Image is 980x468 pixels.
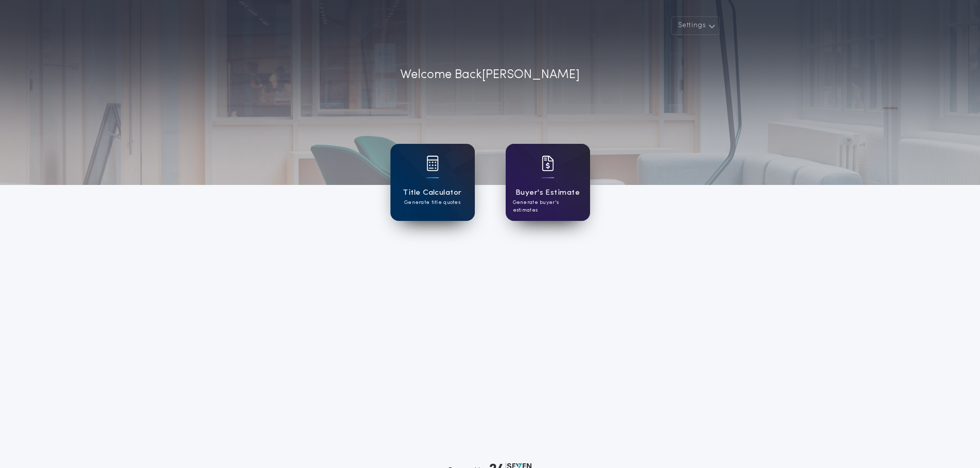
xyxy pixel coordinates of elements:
[513,199,583,214] p: Generate buyer's estimates
[515,187,580,199] h1: Buyer's Estimate
[400,66,580,84] p: Welcome Back [PERSON_NAME]
[671,16,720,35] button: Settings
[506,144,590,221] a: card iconBuyer's EstimateGenerate buyer's estimates
[390,144,475,221] a: card iconTitle CalculatorGenerate title quotes
[403,187,461,199] h1: Title Calculator
[426,156,439,171] img: card icon
[542,156,554,171] img: card icon
[404,199,460,207] p: Generate title quotes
